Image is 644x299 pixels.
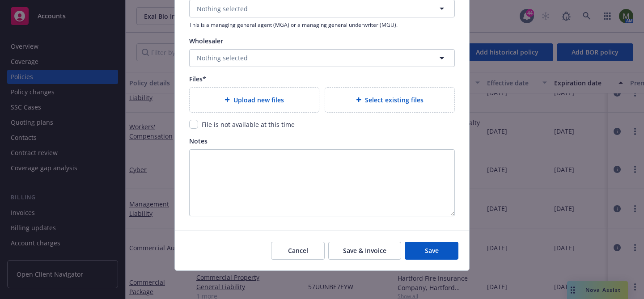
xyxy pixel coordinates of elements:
div: Upload new files [189,87,319,113]
span: Nothing selected [197,4,248,13]
span: Nothing selected [197,53,248,63]
button: Save [405,242,458,260]
div: Select existing files [325,87,455,113]
span: Save [425,246,439,255]
button: Cancel [271,242,325,260]
button: Nothing selected [189,49,455,67]
span: Upload new files [233,95,284,105]
button: Save & Invoice [328,242,401,260]
span: Wholesaler [189,37,223,45]
span: File is not available at this time [202,120,295,129]
span: Cancel [288,246,308,255]
span: Files* [189,75,206,83]
span: This is a managing general agent (MGA) or a managing general underwriter (MGU). [189,21,455,29]
span: Notes [189,137,208,145]
span: Select existing files [365,95,424,105]
span: Save & Invoice [343,246,386,255]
